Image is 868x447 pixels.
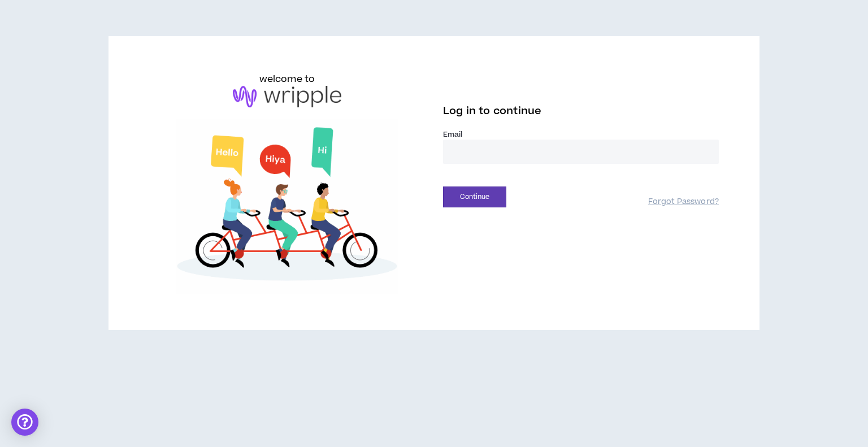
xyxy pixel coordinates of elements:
div: Open Intercom Messenger [11,409,38,436]
button: Continue [443,186,506,207]
a: Forgot Password? [648,197,719,207]
label: Email [443,129,719,140]
h6: welcome to [259,72,315,86]
img: logo-brand.png [233,86,341,107]
img: Welcome to Wripple [149,119,425,294]
span: Log in to continue [443,104,541,118]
